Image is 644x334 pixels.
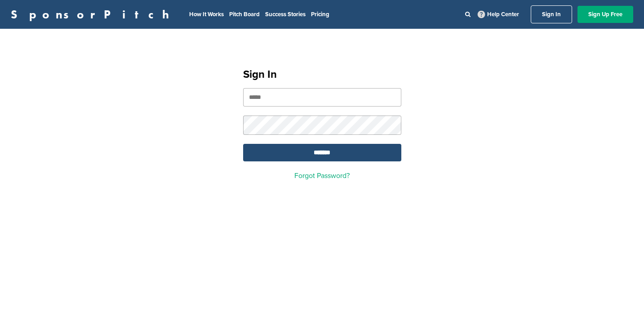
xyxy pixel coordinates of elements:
a: How It Works [189,11,224,18]
h1: Sign In [243,67,401,83]
a: Help Center [476,9,521,20]
a: Pitch Board [229,11,260,18]
a: Pricing [311,11,329,18]
a: Sign Up Free [577,6,633,23]
a: Success Stories [265,11,306,18]
a: Sign In [531,5,572,23]
a: Forgot Password? [294,171,350,180]
a: SponsorPitch [11,9,175,20]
